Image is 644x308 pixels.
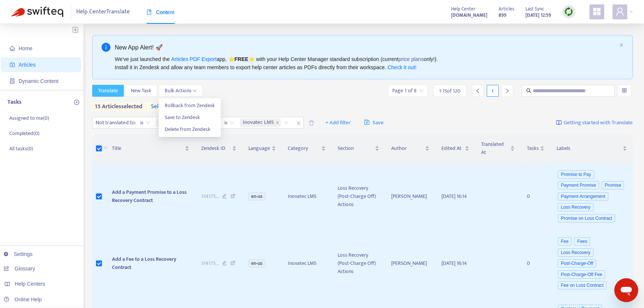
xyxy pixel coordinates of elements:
[451,5,476,13] span: Help Center
[556,120,562,126] img: image-link
[521,163,550,230] td: 0
[224,117,234,128] span: is
[7,98,22,107] p: Tasks
[505,88,510,93] span: right
[201,144,231,153] span: Zendesk ID
[338,144,373,153] span: Section
[103,145,108,150] span: down
[19,78,58,84] span: Dynamic Content
[98,87,118,95] span: Translate
[385,163,435,230] td: [PERSON_NAME]
[558,192,608,200] span: Payment Arrangement
[201,192,219,200] span: 314175 ...
[9,114,49,122] p: Assigned to me ( 0 )
[19,45,32,51] span: Home
[556,144,621,153] span: Labels
[358,117,389,129] button: saveSave
[140,117,150,128] span: is
[332,134,385,163] th: Section
[115,55,616,71] div: We've just launched the app, ⭐ ⭐️ with your Help Center Manager standard subscription (current on...
[248,144,270,153] span: Language
[125,85,157,97] button: New Task
[525,5,544,13] span: Last Sync
[102,43,110,52] span: info-circle
[15,281,45,287] span: Help Centers
[92,85,124,97] button: Translate
[475,88,480,93] span: left
[558,259,596,267] span: Post-Charge-Off
[558,181,599,189] span: Payment Promise
[564,7,573,16] img: sync.dc5367851b00ba804db3.png
[385,230,435,298] td: [PERSON_NAME]
[19,62,36,68] span: Articles
[288,144,320,153] span: Category
[4,251,33,257] a: Settings
[146,9,174,15] span: Content
[558,214,615,222] span: Promise on Loss Contract
[131,87,151,95] span: New Task
[195,134,242,163] th: Zendesk ID
[74,100,79,105] span: plus-circle
[387,64,416,70] a: Check it out!
[325,118,351,127] span: + Add filter
[320,117,357,129] button: + Add filter
[294,119,303,128] span: close
[112,255,176,272] span: Add a Fee to a Loss Recovery Contract
[115,43,616,52] div: New App Alert! 🚀
[165,113,200,122] span: Save to Zendesk
[151,102,174,111] span: select all
[193,89,197,93] span: down
[11,7,63,17] img: Swifteq
[451,11,487,19] a: [DOMAIN_NAME]
[441,192,467,200] span: [DATE] 16:14
[592,7,601,16] span: appstore
[391,144,424,153] span: Author
[527,144,538,153] span: Tasks
[248,192,265,200] span: en-us
[248,259,265,267] span: en-us
[487,85,499,97] div: 1
[9,145,33,153] p: All tasks ( 0 )
[526,88,531,93] span: search
[112,188,187,205] span: Add a Payment Promise to a Loss Recovery Contract
[614,278,638,302] iframe: Button to launch messaging window
[112,144,183,153] span: Title
[332,163,385,230] td: Loss Recovery (Post-Charge Off) Actions
[521,134,550,163] th: Tasks
[171,56,216,62] a: Articles PDF Export
[165,101,215,110] span: Rollback from Zendesk
[243,118,274,127] span: Inovatec LMS
[165,87,197,95] span: Bulk Actions
[439,87,460,95] span: 1 - 15 of 120
[521,230,550,298] td: 0
[106,134,195,163] th: Title
[76,5,130,19] span: Help Center Translate
[558,281,606,289] span: Fee on Loss Contract
[156,118,169,127] span: fr
[9,129,39,137] p: Completed ( 0 )
[282,163,332,230] td: Inovatec LMS
[435,134,475,163] th: Edited At
[564,119,633,127] span: Getting started with Translate
[92,102,143,111] span: 15 articles selected
[558,203,593,211] span: Loss Recovery
[558,270,605,279] span: Post-Charge-Off Fee
[525,11,551,19] strong: [DATE] 12:59
[159,85,203,97] button: Bulk Actionsdown
[240,118,281,127] span: Inovatec LMS
[146,10,152,15] span: book
[364,119,370,125] span: save
[441,144,463,153] span: Edited At
[619,43,624,48] button: close
[242,134,282,163] th: Language
[10,46,15,51] span: home
[556,117,633,129] a: Getting started with Translate
[4,296,42,302] a: Online Help
[558,170,594,179] span: Promise to Pay
[364,118,384,127] span: Save
[10,78,15,84] span: container
[619,43,624,47] span: close
[309,120,314,126] span: delete
[615,7,624,16] span: user
[276,121,279,125] span: close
